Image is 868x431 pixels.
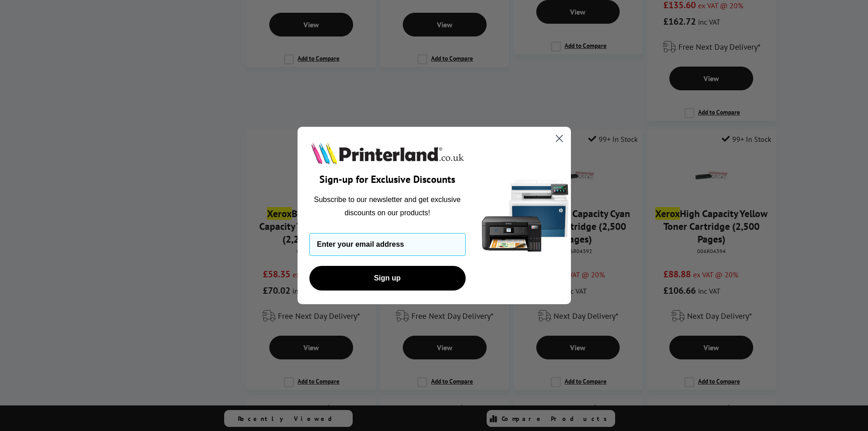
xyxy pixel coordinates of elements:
[309,140,466,166] img: Printerland.co.uk
[314,196,461,216] span: Subscribe to our newsletter and get exclusive discounts on our products!
[551,130,567,146] button: Close dialog
[480,127,571,304] img: 5290a21f-4df8-4860-95f4-ea1e8d0e8904.png
[309,233,466,256] input: Enter your email address
[309,266,466,291] button: Sign up
[319,173,455,186] span: Sign-up for Exclusive Discounts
